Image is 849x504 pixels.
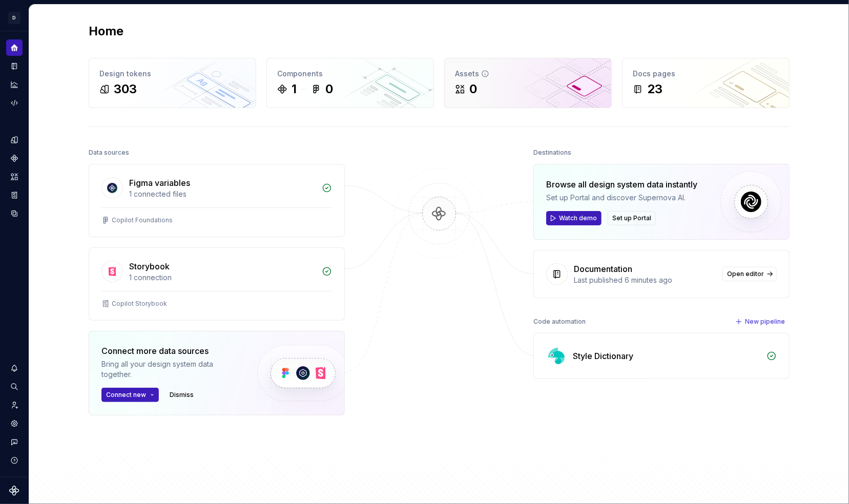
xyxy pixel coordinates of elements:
[6,415,23,432] a: Settings
[6,434,23,450] button: Contact support
[114,81,137,97] div: 303
[608,211,656,225] button: Set up Portal
[469,81,477,97] div: 0
[574,275,716,285] div: Last published 6 minutes ago
[6,95,23,111] a: Code automation
[6,76,23,93] a: Analytics
[455,69,601,79] div: Assets
[6,397,23,413] a: Invite team
[647,81,662,97] div: 23
[2,7,27,29] button: D
[101,359,240,380] div: Bring all your design system data together.
[546,178,697,191] div: Browse all design system data instantly
[89,164,345,237] a: Figma variables1 connected filesCopilot Foundations
[6,169,23,185] a: Assets
[266,58,434,108] a: Components10
[6,360,23,376] button: Notifications
[277,69,423,79] div: Components
[89,23,123,39] h2: Home
[101,345,240,357] div: Connect more data sources
[170,391,194,399] span: Dismiss
[727,270,764,278] span: Open editor
[533,145,571,160] div: Destinations
[6,58,23,74] a: Documentation
[559,214,597,222] span: Watch demo
[6,205,23,222] a: Data sources
[112,300,167,308] div: Copilot Storybook
[533,314,586,329] div: Code automation
[89,247,345,321] a: Storybook1 connectionCopilot Storybook
[546,211,602,225] button: Watch demo
[444,58,612,108] a: Assets0
[325,81,333,97] div: 0
[8,12,20,24] div: D
[129,260,170,272] div: Storybook
[129,272,316,283] div: 1 connection
[129,177,190,189] div: Figma variables
[6,150,23,166] a: Components
[6,379,23,395] button: Search ⌘K
[99,69,245,79] div: Design tokens
[89,58,256,108] a: Design tokens303
[745,318,785,326] span: New pipeline
[6,132,23,148] a: Design tokens
[165,388,198,402] button: Dismiss
[292,81,297,97] div: 1
[574,263,632,275] div: Documentation
[89,145,129,160] div: Data sources
[9,486,19,496] svg: Supernova Logo
[722,267,777,281] a: Open editor
[573,350,633,362] div: Style Dictionary
[6,39,23,56] a: Home
[612,214,651,222] span: Set up Portal
[633,69,779,79] div: Docs pages
[112,216,173,224] div: Copilot Foundations
[129,189,316,199] div: 1 connected files
[106,391,146,399] span: Connect new
[6,187,23,203] a: Storybook stories
[101,388,159,402] button: Connect new
[622,58,790,108] a: Docs pages23
[546,193,697,203] div: Set up Portal and discover Supernova AI.
[732,314,790,329] button: New pipeline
